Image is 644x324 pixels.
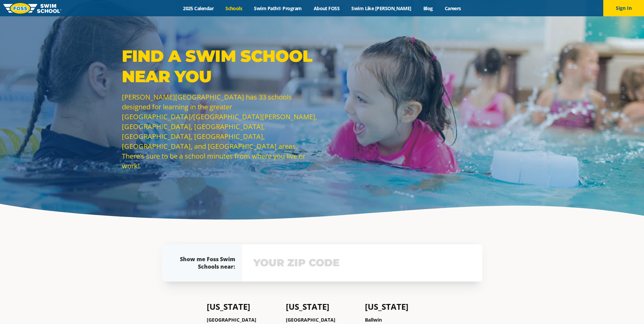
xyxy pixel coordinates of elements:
[286,302,358,311] h4: [US_STATE]
[176,255,235,270] div: Show me Foss Swim Schools near:
[207,317,256,323] a: [GEOGRAPHIC_DATA]
[252,253,473,273] input: YOUR ZIP CODE
[286,317,335,323] a: [GEOGRAPHIC_DATA]
[122,92,319,171] p: [PERSON_NAME][GEOGRAPHIC_DATA] has 33 schools designed for learning in the greater [GEOGRAPHIC_DA...
[365,317,382,323] a: Ballwin
[439,5,467,12] a: Careers
[177,5,220,12] a: 2025 Calendar
[3,3,61,14] img: FOSS Swim School Logo
[365,302,437,311] h4: [US_STATE]
[220,5,248,12] a: Schools
[417,5,439,12] a: Blog
[122,46,319,87] p: Find a Swim School Near You
[248,5,308,12] a: Swim Path® Program
[207,302,279,311] h4: [US_STATE]
[346,5,418,12] a: Swim Like [PERSON_NAME]
[308,5,346,12] a: About FOSS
